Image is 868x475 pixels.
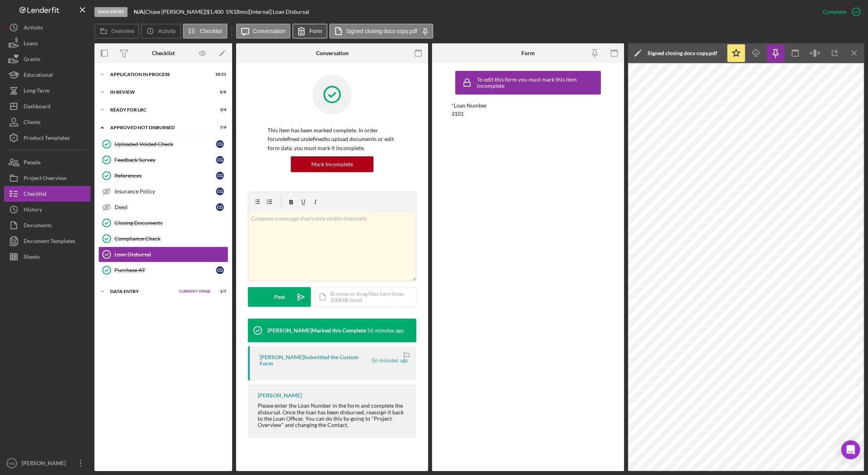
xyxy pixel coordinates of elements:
[4,20,90,35] button: Activity
[115,251,228,258] div: Loan Disbursal
[207,9,226,15] div: $1,400
[4,249,90,265] a: Sheets
[9,461,15,466] text: NG
[98,215,228,231] a: Closing Documents
[98,247,228,262] a: Loan Disbursal
[98,262,228,278] a: Purchase ATCG
[94,7,127,17] div: Data Entry
[115,220,228,226] div: Closing Documents
[24,35,38,53] div: Loans
[98,152,228,168] a: Feedback SurveyCG
[4,233,90,249] button: Document Templates
[451,111,464,117] div: 3101
[477,76,599,89] div: To edit this form you must mark this item incomplete
[4,202,90,217] button: History
[4,83,90,98] button: Long-Term
[98,184,228,199] a: Insurance PolicyCG
[236,24,291,39] button: Conversation
[4,67,90,83] button: Educational
[4,35,90,51] button: Loans
[24,170,66,188] div: Project Overview
[292,24,327,39] button: Form
[4,170,90,186] a: Project Overview
[212,108,226,112] div: 3 / 4
[4,51,90,67] button: Grants
[212,90,226,95] div: 6 / 8
[110,90,207,95] div: In Review
[98,199,228,215] a: DeedCG
[115,267,216,273] div: Purchase AT
[346,28,417,34] label: Signed closing docs copy.pdf
[24,98,50,116] div: Dashboard
[24,83,50,100] div: Long-Term
[329,24,433,39] button: Signed closing docs copy.pdf
[212,72,226,77] div: 18 / 21
[371,357,408,364] time: 2025-09-15 20:18
[258,403,408,428] div: Please enter the Loan Number in the form and complete the disbursal. Once the loan has been disbu...
[145,9,207,15] div: Chase [PERSON_NAME] |
[316,50,349,56] div: Conversation
[4,98,90,114] button: Dashboard
[4,186,90,202] button: Checklist
[24,233,75,251] div: Document Templates
[4,154,90,170] button: People
[134,9,145,15] div: |
[4,217,90,233] button: Documents
[115,141,216,147] div: Uploaded Voided Check
[216,187,224,195] div: C G
[248,287,311,307] button: Post
[110,108,207,112] div: Ready for LRC
[115,236,228,242] div: Compliance Check
[24,67,53,85] div: Educational
[24,202,42,219] div: History
[158,28,175,34] label: Activity
[110,72,207,77] div: Application In Process
[367,327,404,334] time: 2025-09-15 20:18
[4,130,90,146] button: Product Templates
[152,50,175,56] div: Checklist
[216,203,224,211] div: C G
[24,186,46,204] div: Checklist
[216,156,224,164] div: C G
[115,173,216,179] div: References
[24,154,41,172] div: People
[451,102,605,109] div: *Loan Number
[24,217,52,235] div: Documents
[4,114,90,130] button: Clients
[815,4,864,20] button: Complete
[309,28,322,34] label: Form
[115,204,216,210] div: Deed
[247,9,309,15] div: | [Internal] Loan Disbursal
[200,28,222,34] label: Checklist
[268,126,397,152] p: This item has been marked complete. In order for undefined undefined to upload documents or edit ...
[216,172,224,180] div: C G
[4,455,90,471] button: NG[PERSON_NAME]
[24,20,43,37] div: Activity
[274,287,285,307] div: Post
[115,157,216,163] div: Feedback Survey
[98,136,228,152] a: Uploaded Voided CheckCG
[212,289,226,294] div: 1 / 7
[258,392,302,399] div: [PERSON_NAME]
[24,114,41,132] div: Clients
[115,188,216,195] div: Insurance Policy
[216,140,224,148] div: C G
[648,50,717,56] div: Signed closing docs copy.pdf
[216,266,224,274] div: C G
[98,168,228,184] a: ReferencesCG
[111,28,134,34] label: Overview
[823,4,846,20] div: Complete
[253,28,286,34] label: Conversation
[110,125,207,130] div: Approved Not Disbursed
[141,24,181,39] button: Activity
[24,130,70,148] div: Product Templates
